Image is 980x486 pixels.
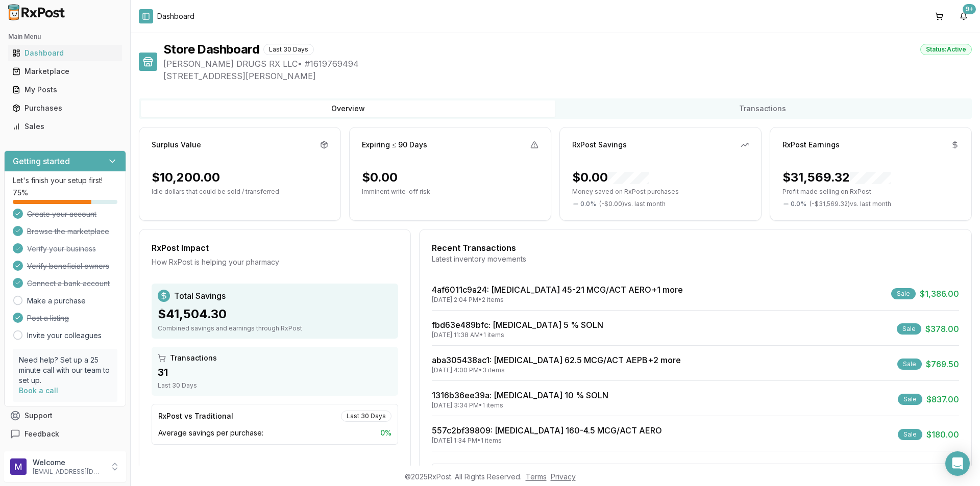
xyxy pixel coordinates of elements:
span: Feedback [24,429,59,439]
div: Sale [898,429,922,440]
div: [DATE] 11:38 AM • 1 items [432,331,603,339]
span: Dashboard [157,11,194,21]
p: [EMAIL_ADDRESS][DOMAIN_NAME] [33,468,104,476]
img: User avatar [10,458,27,475]
a: Invite your colleagues [27,330,102,341]
span: ( - $31,569.32 ) vs. last month [810,200,891,208]
button: My Posts [4,82,126,98]
button: Transactions [555,100,970,117]
span: Create your account [27,209,96,219]
a: aba305438ac1: [MEDICAL_DATA] 62.5 MCG/ACT AEPB+2 more [432,355,681,365]
span: Connect a bank account [27,278,110,289]
a: 1316b36ee39a: [MEDICAL_DATA] 10 % SOLN [432,390,608,400]
p: Imminent write-off risk [362,188,538,196]
span: $180.00 [926,428,959,441]
h2: Main Menu [8,33,122,41]
div: Sale [897,359,922,370]
a: Sales [8,117,122,136]
span: Browse the marketplace [27,226,109,237]
p: Profit made selling on RxPost [782,188,959,196]
div: $0.00 [572,169,649,186]
span: Post a listing [27,313,69,323]
span: [PERSON_NAME] DRUGS RX LLC • # 1619769494 [163,58,972,70]
div: Sale [897,323,921,335]
button: Feedback [4,425,126,443]
div: Combined savings and earnings through RxPost [158,324,392,332]
div: $31,569.32 [782,169,891,186]
div: [DATE] 2:04 PM • 2 items [432,296,683,304]
div: Sale [898,394,922,405]
div: [DATE] 4:00 PM • 3 items [432,366,681,374]
span: Verify your business [27,244,96,254]
div: Sale [891,288,916,299]
div: Purchases [12,103,118,113]
a: Privacy [551,472,576,481]
p: Idle dollars that could be sold / transferred [152,188,328,196]
div: $10,200.00 [152,169,220,186]
a: Terms [526,472,547,481]
div: RxPost Impact [152,242,398,254]
button: Overview [141,100,555,117]
div: $0.00 [362,169,398,186]
div: Open Intercom Messenger [945,451,970,476]
span: 0.0 % [791,200,806,208]
p: Welcome [33,457,104,468]
span: 0.0 % [580,200,596,208]
div: Recent Transactions [432,242,959,254]
button: Marketplace [4,63,126,80]
button: 9+ [955,8,972,24]
span: $1,386.00 [920,288,959,300]
span: Transactions [170,353,217,363]
div: 9+ [963,4,976,14]
p: Money saved on RxPost purchases [572,188,749,196]
h3: Getting started [13,155,70,167]
button: Sales [4,118,126,135]
img: RxPost Logo [4,4,69,20]
a: fbd63e489bfc: [MEDICAL_DATA] 5 % SOLN [432,320,603,330]
a: Purchases [8,99,122,117]
span: [STREET_ADDRESS][PERSON_NAME] [163,70,972,82]
p: Need help? Set up a 25 minute call with our team to set up. [19,355,111,386]
button: Support [4,406,126,425]
a: Marketplace [8,62,122,81]
div: Latest inventory movements [432,254,959,264]
div: Expiring ≤ 90 Days [362,140,427,150]
button: View All Transactions [432,464,959,480]
div: Surplus Value [152,140,201,150]
nav: breadcrumb [157,11,194,21]
span: 0 % [380,428,391,438]
div: RxPost Earnings [782,140,840,150]
button: Dashboard [4,45,126,61]
a: Book a call [19,386,58,395]
span: ( - $0.00 ) vs. last month [599,200,666,208]
button: Purchases [4,100,126,116]
span: Average savings per purchase: [158,428,263,438]
a: My Posts [8,81,122,99]
div: Marketplace [12,66,118,76]
span: $769.50 [926,358,959,370]
div: $41,504.30 [158,306,392,322]
a: 4af6011c9a24: [MEDICAL_DATA] 45-21 MCG/ACT AERO+1 more [432,285,683,295]
div: My Posts [12,85,118,95]
a: Make a purchase [27,296,86,306]
div: RxPost vs Traditional [158,411,233,421]
div: Last 30 Days [158,381,392,390]
span: $837.00 [926,393,959,405]
h1: Store Dashboard [163,41,259,58]
div: [DATE] 3:34 PM • 1 items [432,401,608,410]
span: Total Savings [174,290,226,302]
div: [DATE] 1:34 PM • 1 items [432,437,662,445]
div: Sales [12,121,118,132]
a: 557c2bf39809: [MEDICAL_DATA] 160-4.5 MCG/ACT AERO [432,425,662,436]
div: Last 30 Days [263,44,314,55]
span: $378.00 [925,323,959,335]
div: How RxPost is helping your pharmacy [152,257,398,267]
a: Dashboard [8,44,122,62]
p: Let's finish your setup first! [13,175,117,186]
div: Dashboard [12,48,118,58]
span: Verify beneficial owners [27,261,109,271]
div: 31 [158,365,392,379]
div: Last 30 Days [341,411,391,422]
div: RxPost Savings [572,140,627,150]
div: Status: Active [920,44,972,55]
